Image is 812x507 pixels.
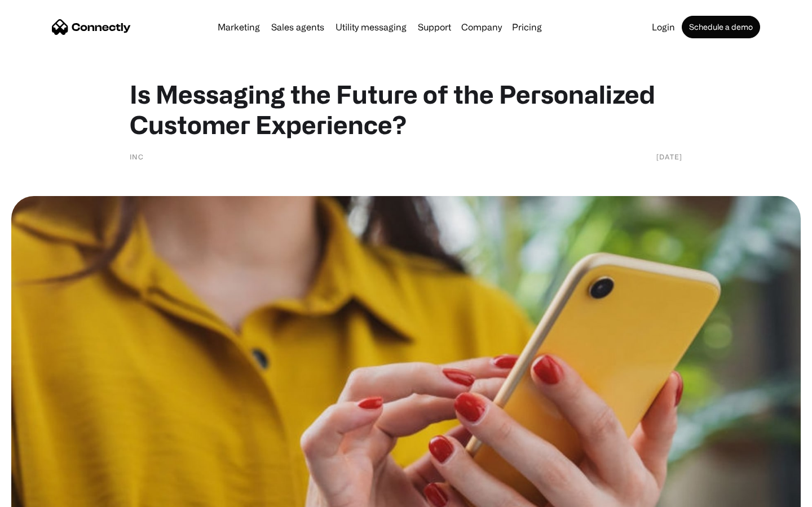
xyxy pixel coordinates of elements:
[461,19,502,35] div: Company
[331,23,411,32] a: Utility messaging
[11,487,68,503] aside: Language selected: English
[656,151,682,162] div: [DATE]
[130,79,682,140] h1: Is Messaging the Future of the Personalized Customer Experience?
[213,23,264,32] a: Marketing
[647,23,679,32] a: Login
[267,23,329,32] a: Sales agents
[682,16,760,38] a: Schedule a demo
[413,23,456,32] a: Support
[507,23,546,32] a: Pricing
[458,19,505,35] div: Company
[23,487,68,503] ul: Language list
[52,19,131,35] a: home
[130,151,144,162] div: Inc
